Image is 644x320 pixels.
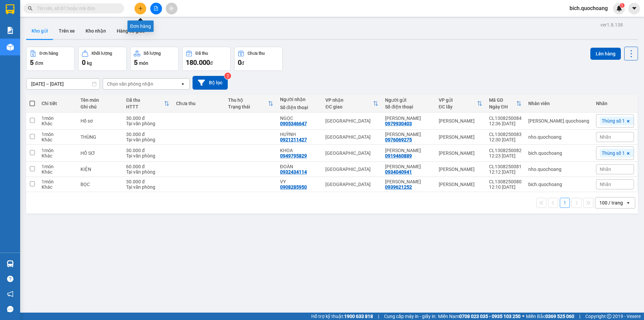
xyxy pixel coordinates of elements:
div: CL1308250083 [489,132,522,137]
div: Khối lượng [92,51,112,56]
span: | [378,313,379,320]
div: Ngày ĐH [489,104,516,109]
div: 1 món [42,148,74,153]
div: HTTT [126,104,164,109]
th: Toggle SortBy [322,95,382,112]
div: [PERSON_NAME] [439,182,482,187]
span: bich.quochoang [564,4,613,12]
span: search [28,6,33,11]
div: VY [280,179,319,184]
div: KIỆN [80,167,119,172]
div: Số điện thoại [280,105,319,110]
img: logo-vxr [6,4,14,14]
div: Nhãn [596,101,634,106]
div: 0939621252 [385,184,412,190]
strong: 0369 525 060 [545,314,574,319]
div: VP nhận [325,97,373,103]
div: 30.000 đ [126,148,169,153]
div: Tại văn phòng [126,137,169,142]
div: NGUYỄN MINH XUYÊN [385,116,432,121]
span: 5 [30,58,34,66]
button: Số lượng5món [130,47,179,71]
div: Khác [42,184,74,190]
div: 0932434114 [280,169,307,175]
img: solution-icon [7,27,14,34]
div: [GEOGRAPHIC_DATA] [325,134,378,140]
th: Toggle SortBy [435,95,486,112]
div: ver 1.8.138 [600,21,623,29]
button: Khối lượng0kg [78,47,127,71]
span: kg [87,60,92,66]
span: Cung cấp máy in - giấy in: [384,313,436,320]
div: 0976069275 [385,137,412,142]
div: CL1308250081 [489,164,522,169]
div: ĐC giao [325,104,373,109]
div: Chọn văn phòng nhận [107,81,153,87]
span: 1 [621,3,623,8]
div: 1 món [42,116,74,121]
div: NGUYỄN THỊ PHƯỢNG [385,179,432,184]
div: VÕ PHƯỚC HOÀ [385,164,432,169]
span: copyright [607,314,611,319]
div: ĐC lấy [439,104,477,109]
span: Thùng số 1 [602,118,625,124]
span: caret-down [631,5,637,11]
span: đ [210,60,213,66]
span: notification [7,291,13,297]
div: Chưa thu [248,51,265,56]
svg: open [180,81,185,87]
th: Toggle SortBy [486,95,525,112]
div: 1 món [42,132,74,137]
div: 60.000 đ [126,164,169,169]
span: Nhãn [600,167,611,172]
div: Khác [42,121,74,126]
div: Nhân viên [528,101,589,106]
div: tim.quochoang [528,118,589,124]
div: 1 món [42,179,74,184]
div: bich.quochoang [528,150,589,156]
div: Đã thu [196,51,208,56]
div: 1 món [42,164,74,169]
div: Hồ sơ [80,118,119,124]
div: NGUYỄN THỊ HƯỜNG [385,132,432,137]
div: Số lượng [144,51,161,56]
div: 0905346647 [280,121,307,126]
div: [PERSON_NAME] [439,167,482,172]
div: CL1308250080 [489,179,522,184]
div: 30.000 đ [126,116,169,121]
span: đ [241,60,244,66]
button: Kho nhận [80,23,111,39]
div: [PERSON_NAME] [439,118,482,124]
div: 0908285950 [280,184,307,190]
sup: 1 [620,3,625,8]
button: aim [166,3,177,14]
span: Nhãn [600,182,611,187]
span: 0 [82,58,86,66]
div: Thu hộ [228,97,268,103]
input: Tìm tên, số ĐT hoặc mã đơn [37,5,116,12]
div: 30.000 đ [126,132,169,137]
div: Ghi chú [80,104,119,109]
span: Nhãn [600,134,611,140]
div: THÙNG [80,134,119,140]
button: Bộ lọc [193,76,228,90]
div: HUỲNH [280,132,319,137]
img: warehouse-icon [7,260,14,267]
span: message [7,306,13,312]
div: NGỌC [280,116,319,121]
span: Hỗ trợ kỹ thuật: [311,313,373,320]
span: Miền Bắc [526,313,574,320]
div: [GEOGRAPHIC_DATA] [325,167,378,172]
div: [PERSON_NAME] [439,134,482,140]
div: TRƯƠNG THỊ DIỄM THUÝ [385,148,432,153]
div: Tại văn phòng [126,184,169,190]
div: Tại văn phòng [126,121,169,126]
div: 0949795829 [280,153,307,158]
div: BỌC [80,182,119,187]
span: aim [169,6,174,11]
div: Mã GD [489,97,516,103]
div: Người nhận [280,97,319,102]
div: 12:10 [DATE] [489,184,522,190]
div: Khác [42,169,74,175]
div: HỒ SƠ [80,150,119,156]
